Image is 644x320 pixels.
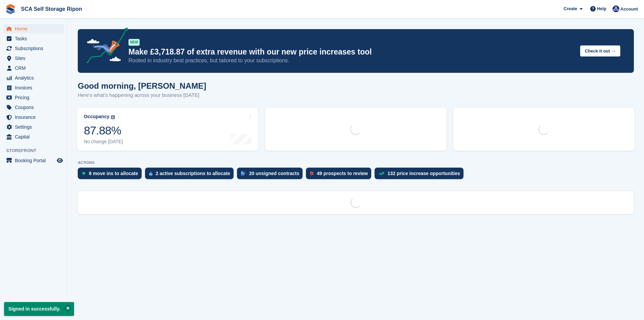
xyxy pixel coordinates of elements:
[89,171,138,176] div: 8 move ins to allocate
[580,45,620,57] button: Check it out →
[6,147,67,154] span: Storefront
[4,302,74,316] p: Signed in successfully.
[3,156,64,165] a: menu
[15,132,55,142] span: Capital
[3,24,64,34] a: menu
[564,5,577,12] span: Create
[84,139,123,145] div: No change [DATE]
[15,156,55,165] span: Booking Portal
[3,132,64,142] a: menu
[156,171,230,176] div: 2 active subscriptions to allocate
[3,122,64,132] a: menu
[241,171,246,175] img: contract_signature_icon-13c848040528278c33f63329250d36e43548de30e8caae1d1a13099fd9432cc5.svg
[128,57,575,64] p: Rooted in industry best practices, but tailored to your subscriptions.
[375,168,467,183] a: 132 price increase opportunities
[3,54,64,63] a: menu
[3,73,64,83] a: menu
[15,103,55,112] span: Coupons
[3,112,64,122] a: menu
[78,81,206,90] h1: Good morning, [PERSON_NAME]
[387,171,460,176] div: 132 price increase opportunities
[3,83,64,92] a: menu
[3,63,64,73] a: menu
[15,93,55,102] span: Pricing
[15,34,55,43] span: Tasks
[81,27,128,66] img: price-adjustments-announcement-icon-8257ccfd72463d97f412b2fc003d46551f7dbcb40ab6d574587a9cd5c0d94...
[15,54,55,63] span: Sites
[15,122,55,132] span: Settings
[82,171,86,175] img: move_ins_to_allocate_icon-fdf77a2bb77ea45bf5b3d319d69a93e2d87916cf1d5bf7949dd705db3b84f3ca.svg
[3,34,64,43] a: menu
[317,171,368,176] div: 49 prospects to review
[620,6,638,13] span: Account
[15,83,55,92] span: Invoices
[15,112,55,122] span: Insurance
[613,5,619,12] img: Sarah Race
[128,47,575,57] p: Make £3,718.87 of extra revenue with our new price increases tool
[77,108,258,151] a: Occupancy 87.88% No change [DATE]
[237,168,306,183] a: 20 unsigned contracts
[78,91,206,99] p: Here's what's happening across your business [DATE]
[306,168,375,183] a: 49 prospects to review
[310,171,313,175] img: prospect-51fa495bee0391a8d652442698ab0144808aea92771e9ea1ae160a38d050c398.svg
[78,168,145,183] a: 8 move ins to allocate
[56,156,64,165] a: Preview store
[111,115,115,119] img: icon-info-grey-7440780725fd019a000dd9b08b2336e03edf1995a4989e88bcd33f0948082b44.svg
[128,39,140,46] div: NEW
[15,24,55,34] span: Home
[149,171,152,176] img: active_subscription_to_allocate_icon-d502201f5373d7db506a760aba3b589e785aa758c864c3986d89f69b8ff3...
[379,172,384,175] img: price_increase_opportunities-93ffe204e8149a01c8c9dc8f82e8f89637d9d84a8eef4429ea346261dce0b2c0.svg
[78,161,634,165] p: ACTIONS
[145,168,237,183] a: 2 active subscriptions to allocate
[5,4,16,14] img: stora-icon-8386f47178a22dfd0bd8f6a31ec36ba5ce8667c1dd55bd0f319d3a0aa187defe.svg
[15,44,55,53] span: Subscriptions
[249,171,300,176] div: 20 unsigned contracts
[15,63,55,73] span: CRM
[15,73,55,83] span: Analytics
[3,93,64,102] a: menu
[3,103,64,112] a: menu
[18,3,85,15] a: SCA Self Storage Ripon
[597,5,606,12] span: Help
[84,114,109,120] div: Occupancy
[84,124,123,137] div: 87.88%
[3,44,64,53] a: menu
